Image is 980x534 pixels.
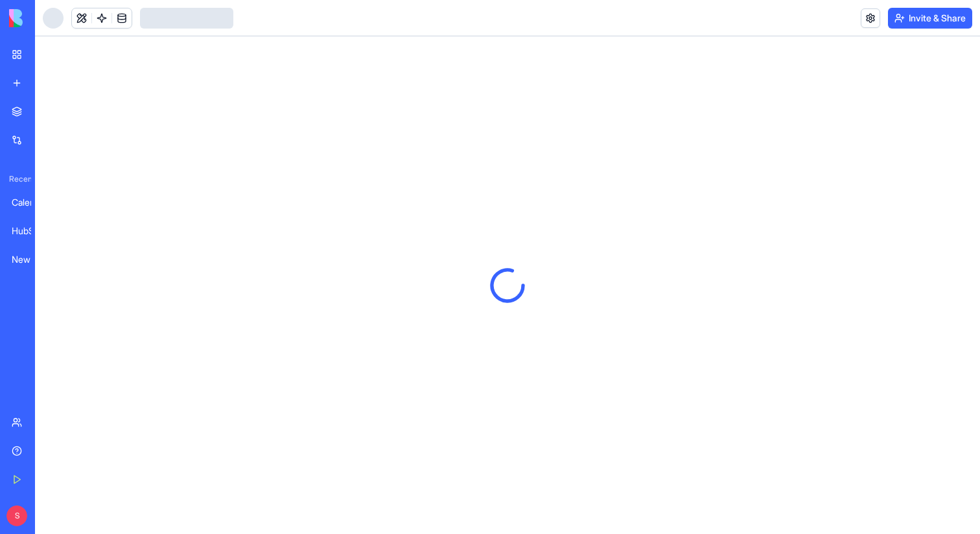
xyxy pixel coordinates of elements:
span: Recent [4,174,31,184]
a: New App [4,247,56,273]
button: Invite & Share [888,8,972,29]
div: New App [12,253,48,266]
img: logo [9,9,89,27]
div: HubSpot Lead Sync [12,225,48,237]
div: Calendar-[DATE] Sync [12,196,48,209]
a: HubSpot Lead Sync [4,218,56,244]
a: Calendar-[DATE] Sync [4,189,56,215]
span: S [6,505,27,526]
